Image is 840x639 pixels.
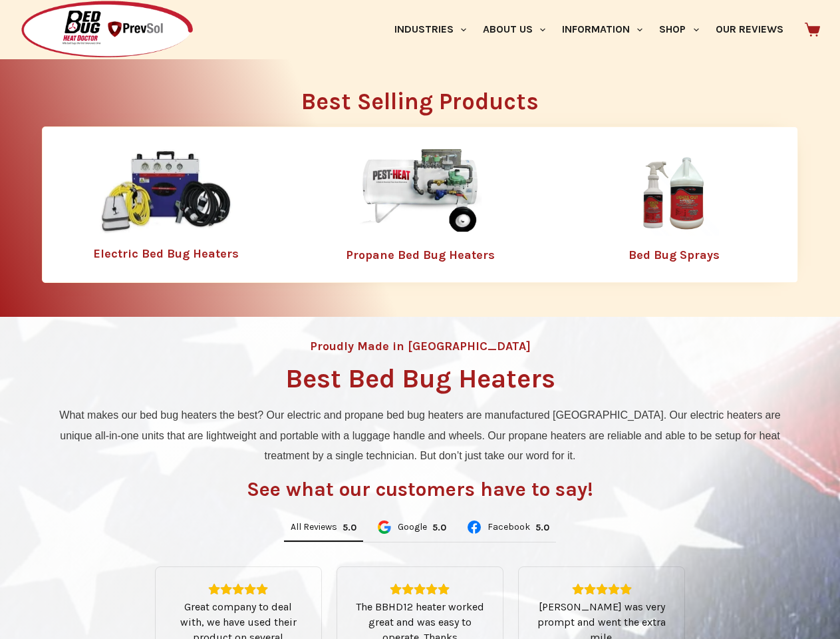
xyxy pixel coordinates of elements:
[343,522,356,533] div: Rating: 5.0 out of 5
[488,523,530,532] span: Facebook
[172,583,305,595] div: Rating: 5.0 out of 5
[49,405,791,466] p: What makes our bed bug heaters the best? Our electric and propane bed bug heaters are manufacture...
[343,522,356,533] div: 5.0
[432,522,446,533] div: 5.0
[535,522,549,533] div: Rating: 5.0 out of 5
[346,248,495,262] a: Propane Bed Bug Heaters
[247,479,593,499] h3: See what our customers have to say!
[432,522,446,533] div: Rating: 5.0 out of 5
[310,340,531,352] h4: Proudly Made in [GEOGRAPHIC_DATA]
[285,365,555,392] h1: Best Bed Bug Heaters
[42,90,798,113] h2: Best Selling Products
[535,522,549,533] div: 5.0
[291,523,337,532] span: All Reviews
[11,5,51,45] button: Open LiveChat chat widget
[398,523,427,532] span: Google
[629,248,720,262] a: Bed Bug Sprays
[93,246,239,261] a: Electric Bed Bug Heaters
[535,583,668,595] div: Rating: 5.0 out of 5
[353,583,487,595] div: Rating: 5.0 out of 5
